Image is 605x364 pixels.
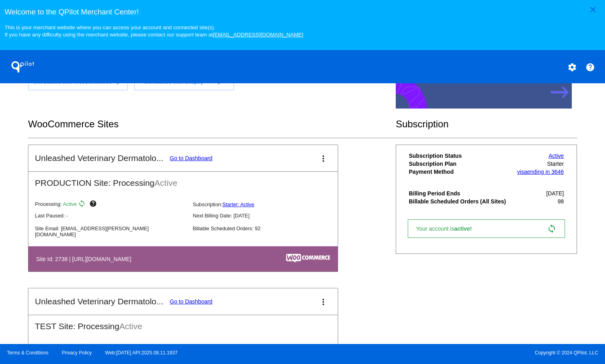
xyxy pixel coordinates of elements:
[63,201,77,207] span: Active
[396,119,577,130] h2: Subscription
[409,190,513,197] th: Billing Period Ends
[517,169,527,175] span: visa
[35,297,163,306] h2: Unleashed Veterinary Dermatolo...
[35,200,186,209] p: Processing:
[416,225,480,232] span: Your account is
[193,201,344,207] p: Subscription:
[567,62,577,72] mat-icon: settings
[35,153,163,163] h2: Unleashed Veterinary Dermatolo...
[28,315,338,331] h2: TEST Site: Processing
[4,24,303,38] small: This is your merchant website where you can access your account and connected site(s). If you hav...
[222,201,254,207] a: Starter: Active
[319,154,328,163] mat-icon: more_vert
[409,168,513,175] th: Payment Method
[170,298,212,305] a: Go to Dashboard
[409,160,513,167] th: Subscription Plan
[36,256,135,262] h4: Site Id: 2738 | [URL][DOMAIN_NAME]
[319,297,328,307] mat-icon: more_vert
[585,62,595,72] mat-icon: help
[28,172,338,188] h2: PRODUCTION Site: Processing
[35,225,186,237] p: Site Email: [EMAIL_ADDRESS][PERSON_NAME][DOMAIN_NAME]
[89,200,99,209] mat-icon: help
[588,5,598,14] mat-icon: close
[558,198,564,205] span: 98
[28,119,396,130] h2: WooCommerce Sites
[213,32,303,38] a: [EMAIL_ADDRESS][DOMAIN_NAME]
[35,213,186,219] p: Last Paused: -
[62,350,92,356] a: Privacy Policy
[7,350,48,356] a: Terms & Conditions
[409,152,513,159] th: Subscription Status
[193,213,344,219] p: Next Billing Date: [DATE]
[154,178,177,187] span: Active
[409,198,513,205] th: Billable Scheduled Orders (All Sites)
[7,59,39,75] h1: QPilot
[119,322,142,331] span: Active
[105,350,178,356] a: Web:[DATE] API:2025.08.11.1937
[170,155,212,161] a: Go to Dashboard
[547,224,557,233] mat-icon: sync
[89,343,99,353] mat-icon: help
[517,169,564,175] a: visaending in 3646
[454,225,476,232] span: active!
[309,350,598,356] span: Copyright © 2024 QPilot, LLC
[4,8,600,16] h3: Welcome to the QPilot Merchant Center!
[35,343,186,353] p: Processing:
[546,190,564,197] span: [DATE]
[78,200,88,209] mat-icon: sync
[286,254,330,263] img: c53aa0e5-ae75-48aa-9bee-956650975ee5
[193,225,344,231] p: Billable Scheduled Orders: 92
[547,161,564,167] span: Starter
[78,343,88,353] mat-icon: sync
[549,153,564,159] a: Active
[408,219,565,238] a: Your account isactive! sync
